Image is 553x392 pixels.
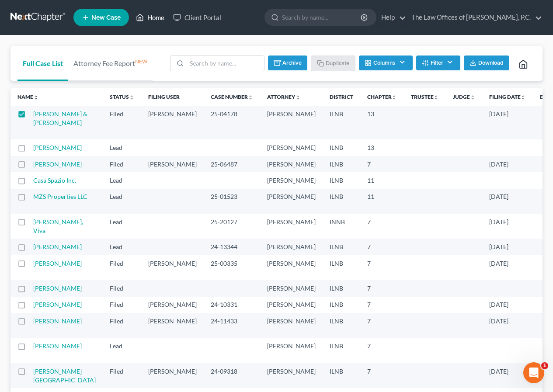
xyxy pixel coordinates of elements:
td: 7 [360,156,404,172]
td: Filed [103,363,141,388]
td: 7 [360,297,404,313]
button: Columns [359,56,412,70]
td: ILNB [323,172,360,188]
td: ILNB [323,156,360,172]
td: 7 [360,363,404,388]
td: 11 [360,189,404,214]
a: [PERSON_NAME] [33,243,82,250]
i: unfold_more [295,95,300,100]
a: [PERSON_NAME] [33,260,82,267]
td: [PERSON_NAME] [141,156,204,172]
td: Lead [103,239,141,255]
td: [DATE] [482,363,533,388]
td: [PERSON_NAME] [141,106,204,139]
td: ILNB [323,106,360,139]
td: 7 [360,313,404,338]
td: [PERSON_NAME] [141,297,204,313]
iframe: Intercom live chat [523,362,544,383]
td: [DATE] [482,156,533,172]
td: [DATE] [482,189,533,214]
td: Filed [103,313,141,338]
a: Judgeunfold_more [453,94,475,100]
td: ILNB [323,338,360,363]
td: [DATE] [482,297,533,313]
td: [PERSON_NAME] [260,189,323,214]
span: Download [478,59,504,66]
a: Filing Dateunfold_more [489,94,526,100]
td: ILNB [323,363,360,388]
i: unfold_more [392,95,397,100]
a: MZS Properties LLC [33,193,87,200]
td: [DATE] [482,106,533,139]
td: [DATE] [482,239,533,255]
td: 25-06487 [204,156,260,172]
a: Home [132,10,169,25]
td: 7 [360,280,404,296]
a: Attorney Fee ReportNEW [68,46,153,81]
span: 1 [541,362,548,369]
a: Client Portal [169,10,226,25]
i: unfold_more [129,95,134,100]
button: Filter [416,56,460,70]
a: [PERSON_NAME] [33,160,82,168]
td: 7 [360,255,404,280]
td: Filed [103,156,141,172]
a: Statusunfold_more [110,94,134,100]
i: unfold_more [33,95,38,100]
td: [DATE] [482,313,533,338]
td: 25-00335 [204,255,260,280]
td: [PERSON_NAME] [260,313,323,338]
td: [PERSON_NAME] [260,280,323,296]
td: [PERSON_NAME] [260,139,323,156]
a: Attorneyunfold_more [267,94,300,100]
td: 24-10331 [204,297,260,313]
td: 25-04178 [204,106,260,139]
td: Lead [103,189,141,214]
td: [PERSON_NAME] [260,363,323,388]
td: 7 [360,214,404,239]
td: [PERSON_NAME] [260,172,323,188]
td: Lead [103,214,141,239]
td: [DATE] [482,255,533,280]
button: Duplicate [311,56,355,71]
input: Search by name... [187,56,264,71]
td: ILNB [323,313,360,338]
td: ILNB [323,189,360,214]
td: 13 [360,106,404,139]
td: ILNB [323,280,360,296]
td: ILNB [323,239,360,255]
td: [PERSON_NAME] [260,255,323,280]
span: New Case [91,14,121,21]
i: unfold_more [434,95,439,100]
td: 7 [360,239,404,255]
td: [PERSON_NAME] [260,156,323,172]
td: [PERSON_NAME] [260,106,323,139]
a: Full Case List [17,46,68,81]
sup: NEW [135,58,147,65]
td: 25-20127 [204,214,260,239]
td: [PERSON_NAME] [141,363,204,388]
td: Filed [103,297,141,313]
a: Nameunfold_more [17,94,38,100]
td: [DATE] [482,214,533,239]
a: Casa Spazio Inc. [33,177,76,184]
a: [PERSON_NAME][GEOGRAPHIC_DATA] [33,368,96,384]
a: [PERSON_NAME] [33,301,82,308]
a: Chapterunfold_more [367,94,397,100]
td: Lead [103,338,141,363]
td: [PERSON_NAME] [260,338,323,363]
td: 24-09318 [204,363,260,388]
td: ILNB [323,255,360,280]
td: ILNB [323,297,360,313]
input: Search by name... [282,9,362,25]
td: [PERSON_NAME] [141,255,204,280]
td: INNB [323,214,360,239]
i: unfold_more [521,95,526,100]
a: [PERSON_NAME] [33,144,82,151]
td: Lead [103,172,141,188]
td: Lead [103,139,141,156]
button: Download [464,56,509,70]
th: Filing User [141,88,204,106]
a: The Law Offices of [PERSON_NAME], P.C. [407,10,542,25]
td: 25-01523 [204,189,260,214]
